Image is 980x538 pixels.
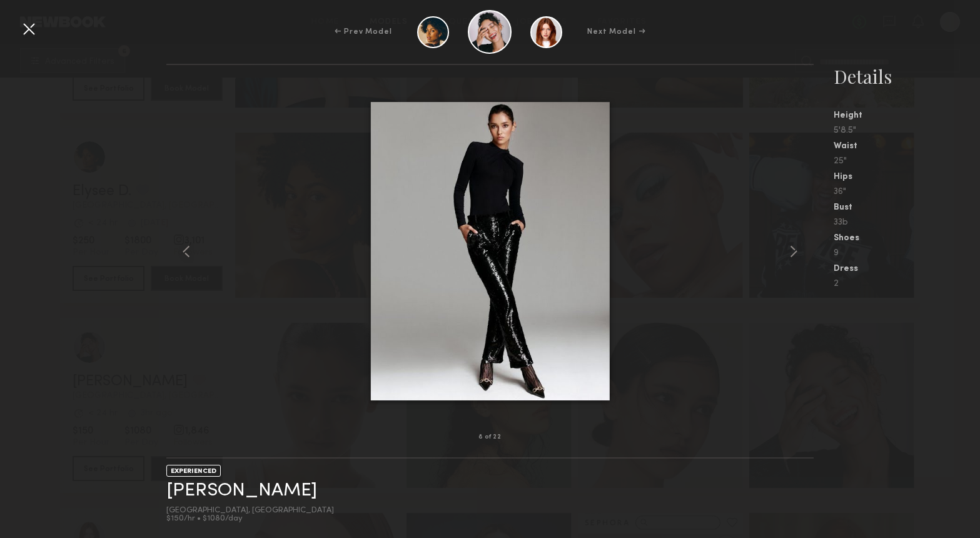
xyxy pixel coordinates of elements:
div: Waist [834,142,980,151]
div: Details [834,64,980,89]
div: 8 of 22 [478,434,502,440]
div: [GEOGRAPHIC_DATA], [GEOGRAPHIC_DATA] [166,507,334,515]
div: Height [834,111,980,120]
div: 25" [834,157,980,166]
div: Dress [834,265,980,273]
div: EXPERIENCED [166,465,221,477]
div: 36" [834,188,980,196]
div: Shoes [834,234,980,243]
div: 5'8.5" [834,126,980,135]
div: 2 [834,280,980,288]
div: $150/hr • $1080/day [166,515,334,523]
div: Hips [834,173,980,181]
div: 33b [834,218,980,227]
div: Bust [834,203,980,212]
div: 9 [834,249,980,258]
div: ← Prev Model [335,26,392,38]
div: Next Model → [587,26,645,38]
a: [PERSON_NAME] [166,481,317,500]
